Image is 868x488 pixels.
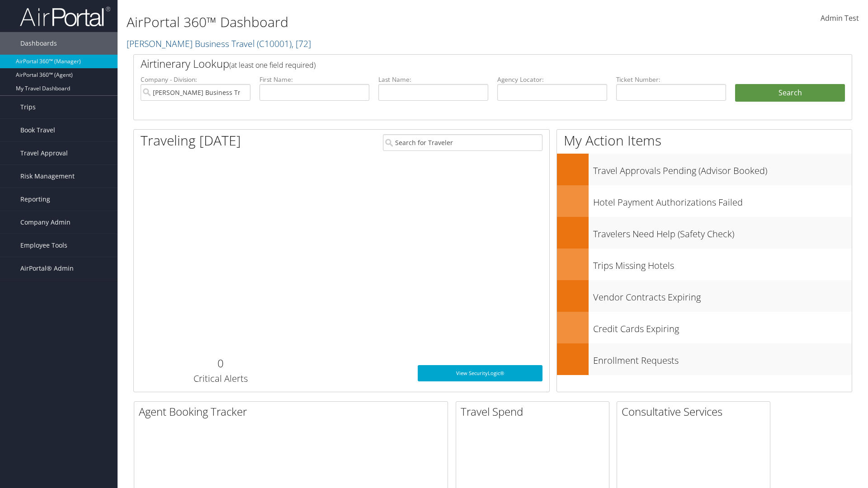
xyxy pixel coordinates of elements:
h3: Travel Approvals Pending (Advisor Booked) [593,160,852,177]
a: Vendor Contracts Expiring [557,280,852,312]
h3: Travelers Need Help (Safety Check) [593,223,852,240]
a: Admin Test [821,5,859,33]
input: Search for Traveler [383,134,542,151]
button: Search [735,84,845,102]
span: AirPortal® Admin [20,257,74,280]
label: Ticket Number: [616,75,726,84]
h2: Travel Spend [461,404,609,419]
span: Risk Management [20,165,75,188]
label: First Name: [259,75,369,84]
span: Employee Tools [20,234,67,257]
a: Enrollment Requests [557,343,852,375]
h2: Consultative Services [622,404,770,419]
label: Company - Division: [141,75,250,84]
label: Last Name: [378,75,488,84]
h1: AirPortal 360™ Dashboard [127,13,615,32]
span: Travel Approval [20,142,68,164]
h2: Agent Booking Tracker [139,404,448,419]
h2: Airtinerary Lookup [141,56,785,71]
span: , [ 72 ] [292,38,311,50]
h3: Enrollment Requests [593,350,852,367]
a: Travelers Need Help (Safety Check) [557,217,852,249]
a: Hotel Payment Authorizations Failed [557,185,852,217]
h3: Hotel Payment Authorizations Failed [593,192,852,209]
label: Agency Locator: [497,75,607,84]
span: (at least one field required) [229,60,316,70]
h3: Trips Missing Hotels [593,255,852,272]
h1: Traveling [DATE] [141,131,241,150]
a: Credit Cards Expiring [557,312,852,343]
h2: 0 [141,356,300,371]
span: ( C10001 ) [257,38,292,50]
span: Trips [20,96,36,118]
span: Company Admin [20,211,71,234]
a: Trips Missing Hotels [557,249,852,280]
span: Dashboards [20,32,57,55]
a: Travel Approvals Pending (Advisor Booked) [557,154,852,185]
span: Admin Test [821,13,859,23]
h3: Vendor Contracts Expiring [593,286,852,304]
a: View SecurityLogic® [418,365,542,381]
h1: My Action Items [557,131,852,150]
h3: Credit Cards Expiring [593,318,852,335]
a: [PERSON_NAME] Business Travel [127,38,311,50]
span: Book Travel [20,119,55,141]
h3: Critical Alerts [141,372,300,385]
img: airportal-logo.png [20,6,110,27]
span: Reporting [20,188,50,211]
